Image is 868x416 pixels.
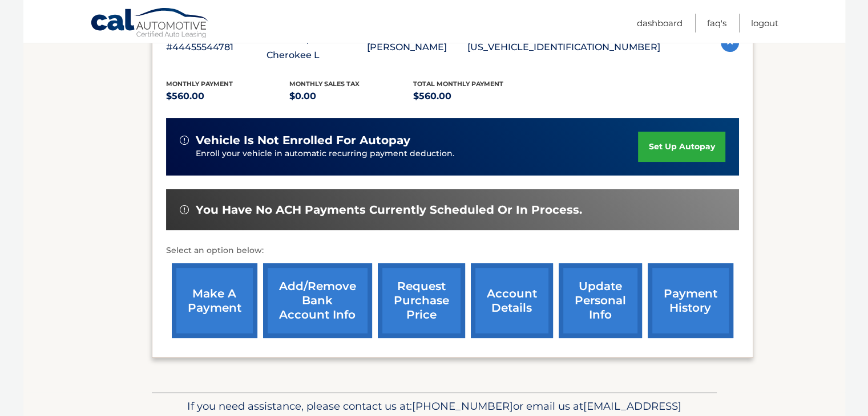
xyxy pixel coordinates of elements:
[196,203,582,217] span: You have no ACH payments currently scheduled or in process.
[648,263,733,338] a: payment history
[378,263,465,338] a: request purchase price
[166,80,233,88] span: Monthly Payment
[166,88,290,104] p: $560.00
[413,88,537,104] p: $560.00
[467,39,660,55] p: [US_VEHICLE_IDENTIFICATION_NUMBER]
[90,7,210,40] a: Cal Automotive
[289,80,360,88] span: Monthly sales Tax
[413,80,503,88] span: Total Monthly Payment
[637,14,683,32] a: Dashboard
[559,263,642,338] a: update personal info
[707,14,726,32] a: FAQ's
[367,39,467,55] p: [PERSON_NAME]
[196,133,410,148] span: vehicle is not enrolled for autopay
[166,244,739,258] p: Select an option below:
[180,136,189,145] img: alert-white.svg
[267,31,367,63] p: 2023 Jeep Grand Cherokee L
[751,14,778,32] a: Logout
[638,132,725,162] a: set up autopay
[289,88,413,104] p: $0.00
[263,263,372,338] a: Add/Remove bank account info
[180,205,189,214] img: alert-white.svg
[172,263,257,338] a: make a payment
[412,399,513,413] span: [PHONE_NUMBER]
[166,39,267,55] p: #44455544781
[196,148,639,160] p: Enroll your vehicle in automatic recurring payment deduction.
[471,263,553,338] a: account details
